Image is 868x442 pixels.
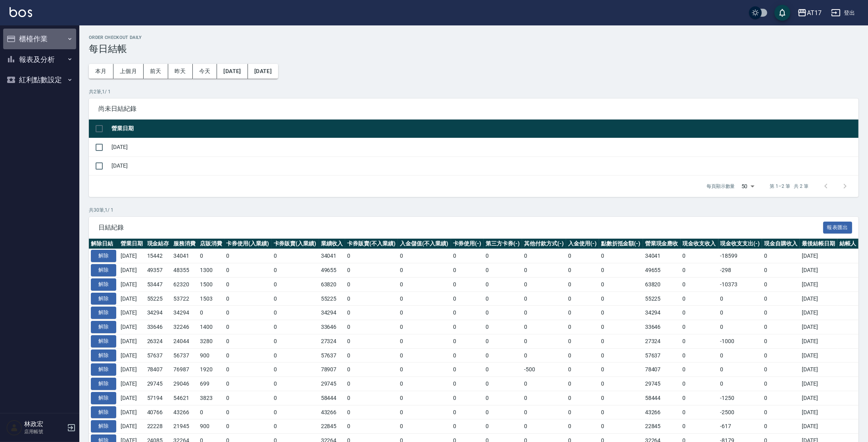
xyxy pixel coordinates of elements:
td: 0 [225,320,272,334]
td: 0 [681,277,718,291]
th: 卡券使用(入業績) [225,239,272,249]
button: 前天 [144,64,168,79]
td: -1000 [718,334,762,348]
td: 0 [522,377,566,391]
button: 解除 [91,406,116,419]
p: 每頁顯示數量 [707,183,735,190]
td: 0 [398,277,451,291]
td: 0 [345,391,398,405]
td: 0 [681,306,718,320]
td: [DATE] [119,377,145,391]
td: 29745 [643,377,681,391]
td: 33646 [643,320,681,334]
th: 解除日結 [89,239,119,249]
td: [DATE] [119,363,145,377]
td: 0 [272,405,319,419]
td: 0 [484,263,522,278]
td: [DATE] [109,156,858,175]
td: 0 [398,249,451,263]
button: 解除 [91,307,116,319]
td: -10373 [718,277,762,291]
td: 0 [762,291,800,306]
td: 58444 [643,391,681,405]
td: 0 [599,291,643,306]
h5: 林政宏 [24,420,65,428]
td: 0 [681,334,718,348]
td: 0 [398,263,451,278]
td: [DATE] [119,320,145,334]
td: 0 [762,377,800,391]
td: 0 [451,405,484,419]
td: 1300 [198,263,225,278]
td: 0 [225,419,272,434]
button: 登出 [828,6,858,20]
th: 服務消費 [171,239,198,249]
td: 57637 [319,348,346,363]
button: 解除 [91,378,116,390]
td: 0 [599,320,643,334]
td: 63820 [643,277,681,291]
td: 55225 [145,291,172,306]
td: 0 [522,348,566,363]
td: [DATE] [109,138,858,156]
td: 0 [451,291,484,306]
td: 0 [451,306,484,320]
th: 最後結帳日期 [800,239,837,249]
button: 解除 [91,335,116,347]
td: 0 [599,249,643,263]
td: 0 [718,363,762,377]
td: 0 [599,363,643,377]
td: 0 [198,306,225,320]
td: 0 [345,249,398,263]
td: 0 [681,391,718,405]
th: 入金儲值(不入業績) [398,239,451,249]
td: -2500 [718,405,762,419]
button: 報表匯出 [823,222,853,234]
td: 0 [566,391,599,405]
td: 57194 [145,391,172,405]
td: 0 [398,405,451,419]
td: 0 [484,405,522,419]
th: 業績收入 [319,239,346,249]
td: 1400 [198,320,225,334]
td: 0 [345,348,398,363]
td: 34041 [643,249,681,263]
button: 解除 [91,278,116,291]
button: 解除 [91,349,116,362]
td: 0 [225,291,272,306]
th: 營業日期 [119,239,145,249]
td: -298 [718,263,762,278]
td: 32246 [171,320,198,334]
td: 58444 [319,391,346,405]
button: 解除 [91,363,116,376]
button: 解除 [91,420,116,432]
td: 900 [198,419,225,434]
button: AT17 [794,5,825,21]
td: 0 [272,277,319,291]
th: 現金收支收入 [681,239,718,249]
td: [DATE] [119,419,145,434]
td: 34041 [319,249,346,263]
td: 0 [225,363,272,377]
td: 0 [225,334,272,348]
td: 78407 [145,363,172,377]
td: 0 [566,277,599,291]
td: [DATE] [119,334,145,348]
td: 56737 [171,348,198,363]
td: 0 [762,348,800,363]
td: 0 [599,263,643,278]
td: [DATE] [119,249,145,263]
td: 24044 [171,334,198,348]
td: 0 [484,363,522,377]
td: 0 [566,348,599,363]
td: [DATE] [800,306,837,320]
td: 0 [272,377,319,391]
td: -18599 [718,249,762,263]
td: 0 [566,334,599,348]
td: 0 [225,277,272,291]
td: 0 [198,405,225,419]
td: 0 [484,291,522,306]
td: 0 [566,377,599,391]
td: 34294 [171,306,198,320]
button: 解除 [91,293,116,305]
